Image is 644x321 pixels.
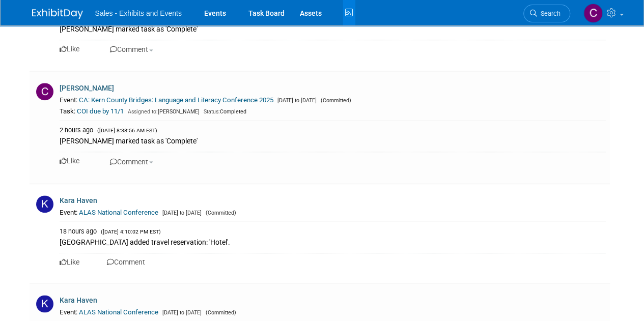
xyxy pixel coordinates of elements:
a: [PERSON_NAME] [60,84,114,92]
span: [DATE] to [DATE] [160,210,202,216]
span: (Committed) [318,97,351,104]
img: C.jpg [36,83,53,100]
span: [PERSON_NAME] [125,108,200,115]
a: Comment [107,258,145,266]
a: Kara Haven [60,196,97,205]
span: Event: [60,209,77,216]
a: Like [60,45,79,53]
span: ([DATE] 4:10:02 PM EST) [98,228,161,235]
span: (Committed) [203,210,236,216]
div: [GEOGRAPHIC_DATA] added travel reservation: 'Hotel'. [60,236,606,247]
button: Comment [107,156,156,167]
a: Kara Haven [60,296,97,304]
a: ALAS National Conference [79,209,158,216]
a: COI due by 11/1 [77,107,124,115]
span: 18 hours ago [60,227,97,235]
span: Event: [60,96,77,104]
span: (Committed) [203,309,236,316]
a: Like [60,258,79,266]
a: Like [60,157,79,165]
span: Task: [60,107,75,115]
span: Search [537,10,561,17]
span: Assigned to: [128,108,158,115]
span: Event: [60,308,77,316]
img: K.jpg [36,195,53,213]
span: ([DATE] 8:38:56 AM EST) [95,127,157,134]
button: Comment [107,44,156,55]
div: [PERSON_NAME] marked task as 'Complete' [60,135,606,146]
span: Completed [201,108,246,115]
span: 2 hours ago [60,126,93,134]
a: Search [523,5,570,22]
a: CA: Kern County Bridges: Language and Literacy Conference 2025 [79,96,273,104]
div: [PERSON_NAME] marked task as 'Complete' [60,23,606,34]
img: K.jpg [36,295,53,312]
span: [DATE] to [DATE] [160,309,202,316]
img: ExhibitDay [32,9,83,19]
img: Christine Lurz [583,4,603,23]
span: Status: [204,108,220,115]
span: [DATE] to [DATE] [275,97,317,104]
a: ALAS National Conference [79,308,158,316]
span: Sales - Exhibits and Events [95,9,182,17]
